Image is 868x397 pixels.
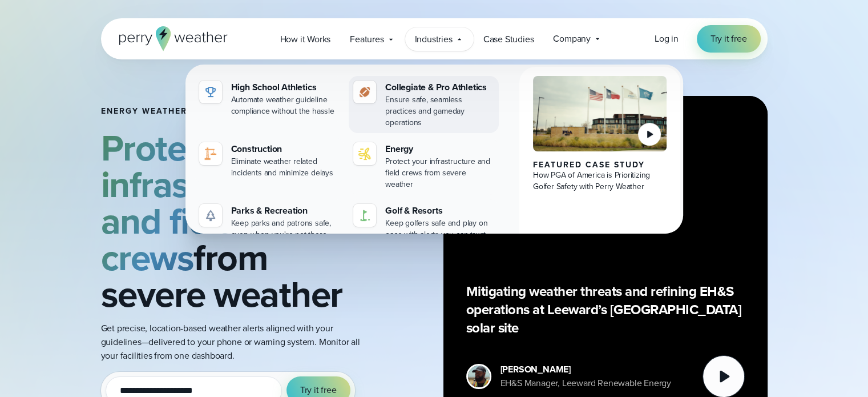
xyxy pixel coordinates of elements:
div: EH&S Manager, Leeward Renewable Energy [500,376,671,390]
a: How it Works [271,27,341,51]
span: Company [553,32,591,46]
img: Donald Dennis Headshot [468,366,490,387]
a: construction perry weather Construction Eliminate weather related incidents and minimize delays [195,138,345,183]
a: Log in [655,32,679,46]
div: How PGA of America is Prioritizing Golfer Safety with Perry Weather [533,170,667,193]
div: Golf & Resorts [385,204,494,218]
span: Features [350,33,383,46]
div: Eliminate weather related incidents and minimize delays [231,156,340,179]
p: Mitigating weather threats and refining EH&S operations at Leeward’s [GEOGRAPHIC_DATA] solar site [466,282,745,337]
span: Industries [415,33,453,46]
div: Automate weather guideline compliance without the hassle [231,94,340,117]
h1: Energy Weather Monitoring System [101,107,368,116]
h2: from severe weather [101,130,368,312]
div: High School Athletics [231,81,340,94]
img: parks-icon-grey.svg [204,208,217,222]
img: proathletics-icon@2x-1.svg [358,85,372,99]
a: Collegiate & Pro Athletics Ensure safe, seamless practices and gameday operations [349,76,499,133]
img: PGA of America, Frisco Campus [533,76,667,151]
span: Try it free [710,32,747,46]
div: Energy [385,142,494,156]
span: Log in [655,32,679,45]
div: Featured Case Study [533,161,667,170]
a: Case Studies [474,27,544,51]
a: High School Athletics Automate weather guideline compliance without the hassle [195,76,345,122]
div: Keep golfers safe and play on pace with alerts you can trust [385,218,494,240]
strong: Protect your infrastructure and field crews [101,121,314,284]
div: Protect your infrastructure and field crews from severe weather [385,156,494,190]
p: Get precise, location-based weather alerts aligned with your guidelines—delivered to your phone o... [101,322,368,363]
a: Energy Protect your infrastructure and field crews from severe weather [349,138,499,195]
div: Parks & Recreation [231,204,340,218]
a: PGA of America, Frisco Campus Featured Case Study How PGA of America is Prioritizing Golfer Safet... [519,67,681,254]
div: Keep parks and patrons safe, even when you're not there [231,218,340,240]
a: Parks & Recreation Keep parks and patrons safe, even when you're not there [195,199,345,245]
div: Collegiate & Pro Athletics [385,81,494,94]
img: construction perry weather [204,147,217,161]
img: energy-icon@2x-1.svg [358,147,372,161]
a: Try it free [697,25,761,53]
div: Ensure safe, seamless practices and gameday operations [385,94,494,129]
div: Construction [231,142,340,156]
span: Try it free [300,383,337,397]
img: highschool-icon.svg [204,85,217,99]
img: golf-iconV2.svg [358,208,372,222]
span: How it Works [280,33,331,46]
a: Golf & Resorts Keep golfers safe and play on pace with alerts you can trust [349,199,499,245]
span: Case Studies [483,33,534,46]
div: [PERSON_NAME] [500,363,671,376]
